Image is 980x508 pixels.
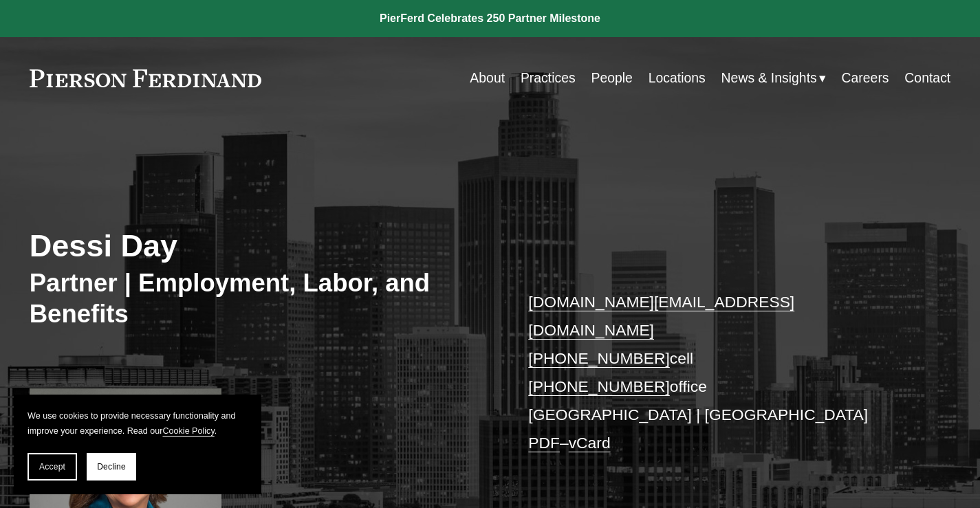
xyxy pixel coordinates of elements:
a: PDF [528,434,560,452]
a: [PHONE_NUMBER] [528,349,670,367]
p: cell office [GEOGRAPHIC_DATA] | [GEOGRAPHIC_DATA] – [528,288,912,458]
a: Contact [904,65,950,91]
button: Decline [87,453,136,481]
span: News & Insights [721,66,817,90]
button: Accept [28,453,77,481]
a: Practices [521,65,576,91]
a: folder dropdown [721,65,826,91]
a: vCard [569,434,611,452]
a: Cookie Policy [162,426,214,436]
a: About [470,65,505,91]
section: Cookie banner [14,395,261,494]
span: Accept [39,462,65,472]
h2: Dessi Day [30,228,490,265]
h3: Partner | Employment, Labor, and Benefits [30,267,490,329]
p: We use cookies to provide necessary functionality and improve your experience. Read our . [28,408,248,439]
a: [DOMAIN_NAME][EMAIL_ADDRESS][DOMAIN_NAME] [528,293,794,339]
span: Decline [97,462,126,472]
a: [PHONE_NUMBER] [528,377,670,395]
a: Locations [649,65,706,91]
a: Careers [842,65,889,91]
a: People [591,65,632,91]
